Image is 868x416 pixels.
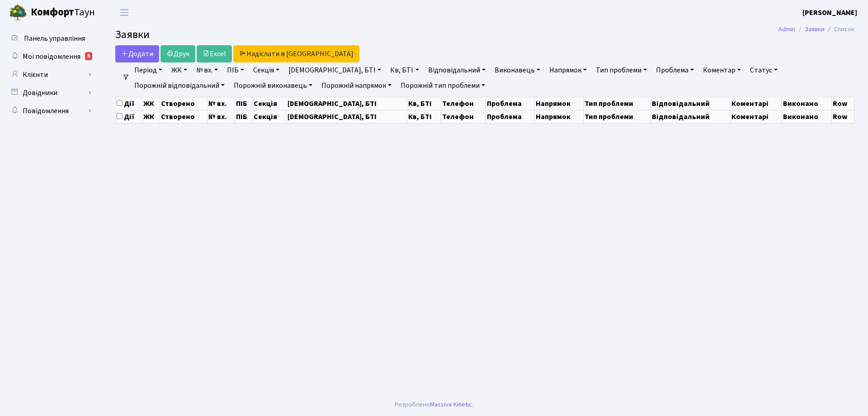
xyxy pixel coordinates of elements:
th: [DEMOGRAPHIC_DATA], БТІ [287,110,407,123]
a: Admin [778,24,795,34]
th: Створено [160,110,208,123]
a: Заявки [805,24,825,34]
th: Створено [160,97,208,110]
th: Виконано [782,110,831,123]
a: Порожній відповідальний [131,78,228,93]
th: Відповідальний [651,110,730,123]
a: Відповідальний [425,62,489,78]
img: logo.png [9,4,27,22]
span: Панель управління [24,33,85,43]
th: Проблема [486,110,534,123]
th: Тип проблеми [584,97,651,110]
th: ЖК [142,97,160,110]
div: 5 [85,52,92,60]
a: Клієнти [5,66,95,84]
th: Дії [116,110,142,123]
a: Excel [197,45,232,62]
th: Секція [253,110,287,123]
a: Довідники [5,84,95,102]
a: [DEMOGRAPHIC_DATA], БТІ [285,62,385,78]
th: Напрямок [535,110,584,123]
span: Заявки [115,27,150,43]
span: Мої повідомлення [23,52,80,62]
th: Тип проблеми [584,110,651,123]
a: Напрямок [546,62,590,78]
th: [DEMOGRAPHIC_DATA], БТІ [287,97,407,110]
a: ПІБ [223,62,248,78]
a: Додати [115,45,159,62]
th: Виконано [782,97,831,110]
button: Переключити навігацію [113,5,136,20]
a: ЖК [168,62,191,78]
th: Коментарі [730,97,782,110]
th: Напрямок [535,97,584,110]
b: [PERSON_NAME] [802,8,857,18]
th: Коментарі [730,110,782,123]
th: Row [831,97,854,110]
th: ПІБ [235,110,253,123]
a: Друк [160,45,195,62]
a: Тип проблеми [592,62,651,78]
th: Кв, БТІ [407,97,441,110]
th: Телефон [441,97,486,110]
a: Повідомлення [5,102,95,120]
th: Відповідальний [651,97,730,110]
a: [PERSON_NAME] [802,7,857,18]
th: № вх. [208,110,235,123]
a: Massive Kinetic [430,400,472,409]
a: Коментар [699,62,745,78]
div: Розроблено . [395,400,473,410]
a: Виконавець [491,62,544,78]
a: Мої повідомлення5 [5,48,95,66]
th: Row [831,110,854,123]
a: Надіслати в [GEOGRAPHIC_DATA] [233,45,359,62]
th: Проблема [486,97,534,110]
a: Порожній тип проблеми [397,78,489,93]
a: № вх. [193,62,222,78]
th: Дії [116,97,142,110]
li: Список [825,24,854,34]
th: ПІБ [235,97,253,110]
a: Порожній напрямок [318,78,395,93]
th: Кв, БТІ [407,110,441,123]
th: № вх. [208,97,235,110]
nav: breadcrumb [765,20,868,39]
a: Порожній виконавець [230,78,316,93]
span: Додати [121,49,153,59]
span: Таун [31,5,95,20]
a: Панель управління [5,29,95,48]
a: Проблема [652,62,698,78]
th: ЖК [142,110,160,123]
b: Комфорт [31,5,74,19]
a: Кв, БТІ [387,62,422,78]
th: Секція [253,97,287,110]
a: Статус [746,62,781,78]
th: Телефон [441,110,486,123]
a: Секція [250,62,283,78]
a: Період [131,62,166,78]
